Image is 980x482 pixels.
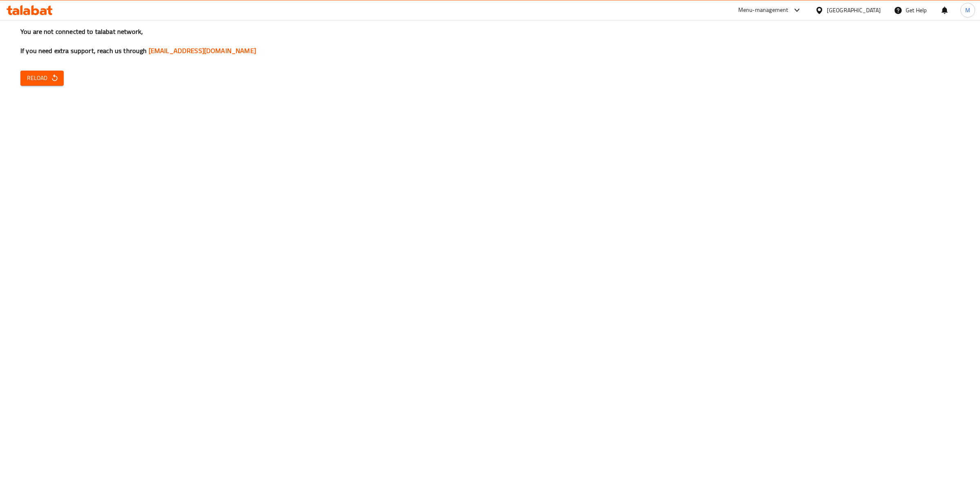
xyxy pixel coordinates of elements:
div: Menu-management [738,5,788,15]
a: [EMAIL_ADDRESS][DOMAIN_NAME] [149,44,256,57]
div: [GEOGRAPHIC_DATA] [827,6,881,15]
span: M [965,6,970,15]
h3: You are not connected to talabat network, If you need extra support, reach us through [20,27,960,56]
span: Reload [27,73,57,83]
button: Reload [20,71,64,86]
